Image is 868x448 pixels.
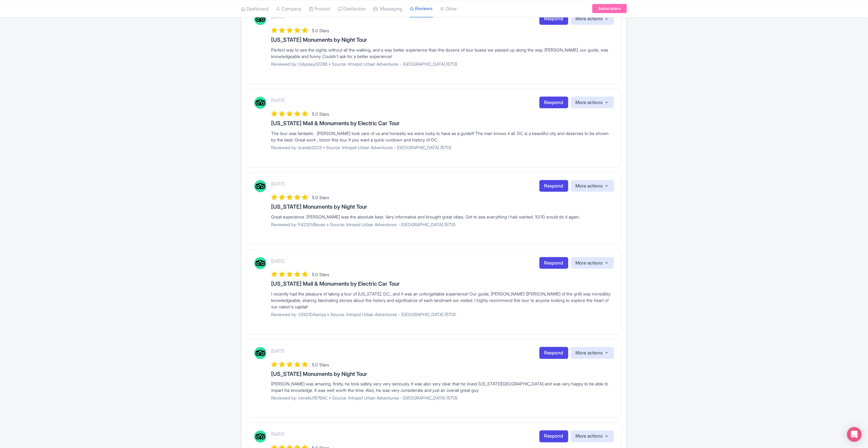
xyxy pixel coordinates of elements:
div: The tour was fantastic . [PERSON_NAME] took care of us and honestly we were lucky to have as a gu... [271,130,614,143]
a: Distribution [338,0,366,17]
a: Respond [539,13,568,25]
span: 5.0 Stars [312,272,329,277]
button: More actions [571,97,614,109]
h3: [US_STATE] Monuments by Night Tour [271,204,614,210]
img: Tripadvisor Logo [254,431,267,443]
a: Respond [539,97,568,109]
a: Messaging [374,0,403,17]
a: Respond [539,257,568,269]
div: [PERSON_NAME] was amazing. firstly, he took safety very very seriously. It was also very clear th... [271,380,614,393]
button: More actions [571,347,614,359]
img: Tripadvisor Logo [254,347,267,359]
button: More actions [571,257,614,269]
img: Tripadvisor Logo [254,257,267,269]
h3: [US_STATE] Monuments by Night Tour [271,371,614,377]
a: Respond [539,347,568,359]
a: Respond [539,431,568,442]
h3: [US_STATE] Monuments by Night Tour [271,37,614,43]
p: [DATE] [271,180,285,187]
span: 5.0 Stars [312,362,329,367]
p: Reviewed by: Odyssey32288 • Source: Intrepid Urban Adventures - [GEOGRAPHIC_DATA] (5713) [271,61,614,67]
p: [DATE] [271,431,285,438]
span: 5.0 Stars [312,195,329,200]
p: Reviewed by: braveb2023 • Source: Intrepid Urban Adventures - [GEOGRAPHIC_DATA] (5713) [271,144,614,151]
img: Tripadvisor Logo [254,97,267,109]
a: Other [440,0,457,17]
a: Respond [539,180,568,192]
button: More actions [571,13,614,25]
span: 5.0 Stars [312,28,329,33]
div: Great experience. [PERSON_NAME] was the absolute best. Very informative and brought great vibes. ... [271,214,614,220]
a: Product [309,0,331,17]
span: 5.0 Stars [312,111,329,117]
p: Reviewed by: irenekU1576AC • Source: Intrepid Urban Adventures - [GEOGRAPHIC_DATA] (5713) [271,395,614,401]
button: More actions [571,431,614,442]
h3: [US_STATE] Mall & Monuments by Electric Car Tour [271,281,614,287]
p: Reviewed by: F4232VBevao • Source: Intrepid Urban Adventures - [GEOGRAPHIC_DATA] (5713) [271,221,614,228]
a: Subscription [592,4,627,13]
p: [DATE] [271,258,285,264]
p: [DATE] [271,97,285,103]
a: Dashboard [241,0,269,17]
div: Open Intercom Messenger [847,427,862,442]
p: [DATE] [271,348,285,354]
div: Perfect way to see the sights without all the walking, and a way better experience than the dozen... [271,47,614,60]
h3: [US_STATE] Mall & Monuments by Electric Car Tour [271,120,614,126]
img: Tripadvisor Logo [254,13,267,25]
a: Company [276,0,302,17]
button: More actions [571,180,614,192]
p: Reviewed by: V2921DAamya • Source: Intrepid Urban Adventures - [GEOGRAPHIC_DATA] (5713) [271,311,614,318]
img: Tripadvisor Logo [254,180,267,192]
div: I recently had the pleasure of taking a tour of [US_STATE], D.C., and it was an unforgettable exp... [271,291,614,310]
